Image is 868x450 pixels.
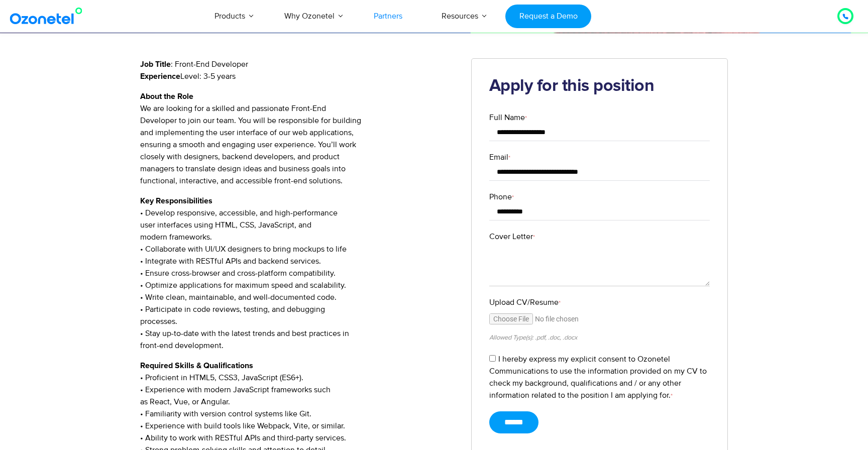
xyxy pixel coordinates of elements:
label: I hereby express my explicit consent to Ozonetel Communications to use the information provided o... [489,354,707,400]
strong: Required Skills & Qualifications [140,362,253,370]
p: : Front-End Developer Level: 3-5 years [140,58,456,82]
strong: About the Role [140,92,193,100]
strong: Experience [140,72,180,80]
label: Phone [489,191,710,203]
p: • Develop responsive, accessible, and high-performance user interfaces using HTML, CSS, JavaScrip... [140,195,456,352]
label: Cover Letter [489,231,710,243]
h2: Apply for this position [489,76,710,96]
label: Full Name [489,111,710,124]
a: Request a Demo [505,5,591,28]
label: Upload CV/Resume [489,296,710,308]
small: Allowed Type(s): .pdf, .doc, .docx [489,333,577,342]
strong: Key Responsibilities [140,197,212,205]
label: Email [489,151,710,163]
p: We are looking for a skilled and passionate Front-End Developer to join our team. You will be res... [140,90,456,187]
strong: Job Title [140,60,171,68]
